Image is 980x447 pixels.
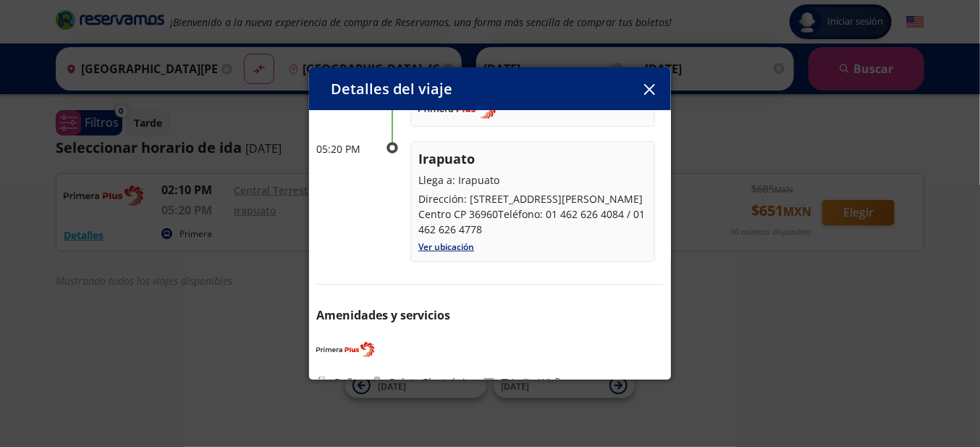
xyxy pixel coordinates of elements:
a: Ver ubicación [418,241,474,253]
p: Boleto Electrónico [389,375,476,390]
p: Dirección: [STREET_ADDRESS][PERSON_NAME] Centro CP 36960Teléfono: 01 462 626 4084 / 01 462 626 4778 [418,191,647,237]
p: Detalles del viaje [331,78,452,100]
p: 05:20 PM [316,141,374,156]
p: Wi-fi [538,375,560,390]
p: Baños [334,375,364,390]
p: TV [502,375,513,390]
p: Amenidades y servicios [316,306,664,324]
p: Llega a: Irapuato [418,172,647,188]
p: Irapuato [418,149,647,169]
img: PRIMERA PLUS [316,338,374,360]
